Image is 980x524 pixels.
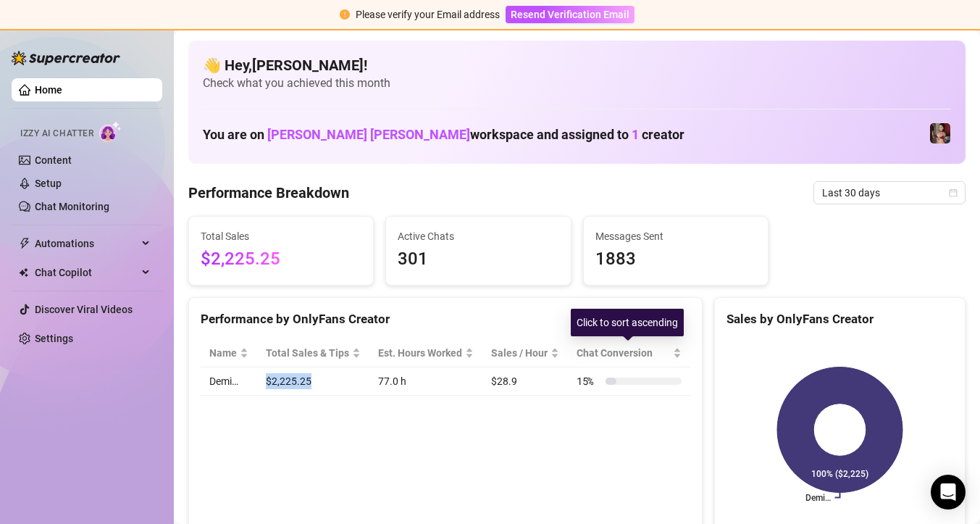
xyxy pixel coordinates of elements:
[35,333,73,344] a: Settings
[577,345,670,361] span: Chat Conversion
[930,123,950,144] img: Demi
[398,246,558,273] span: 301
[931,475,966,510] div: Open Intercom Messenger
[267,127,470,142] span: [PERSON_NAME] [PERSON_NAME]
[266,345,349,361] span: Total Sales & Tips
[378,345,462,361] div: Est. Hours Worked
[949,188,958,197] span: calendar
[491,345,548,361] span: Sales / Hour
[482,339,568,367] th: Sales / Hour
[35,304,133,315] a: Discover Viral Videos
[568,339,690,367] th: Chat Conversion
[99,121,122,142] img: AI Chatter
[35,178,62,189] a: Setup
[12,51,120,65] img: logo-BBDzfeDw.svg
[203,127,684,143] h1: You are on workspace and assigned to creator
[257,339,369,367] th: Total Sales & Tips
[805,493,831,503] text: Demi…
[19,238,30,249] span: thunderbolt
[201,309,690,329] div: Performance by OnlyFans Creator
[511,9,629,20] span: Resend Verification Email
[822,182,957,204] span: Last 30 days
[595,246,756,273] span: 1883
[35,201,109,212] a: Chat Monitoring
[35,154,72,166] a: Content
[201,339,257,367] th: Name
[577,373,600,389] span: 15 %
[188,183,349,203] h4: Performance Breakdown
[201,228,361,244] span: Total Sales
[398,228,558,244] span: Active Chats
[632,127,639,142] span: 1
[35,84,62,96] a: Home
[201,246,361,273] span: $2,225.25
[726,309,953,329] div: Sales by OnlyFans Creator
[201,367,257,396] td: Demi…
[482,367,568,396] td: $28.9
[506,6,635,23] button: Resend Verification Email
[203,75,951,91] span: Check what you achieved this month
[203,55,951,75] h4: 👋 Hey, [PERSON_NAME] !
[35,232,138,255] span: Automations
[257,367,369,396] td: $2,225.25
[35,261,138,284] span: Chat Copilot
[209,345,237,361] span: Name
[19,267,28,278] img: Chat Copilot
[595,228,756,244] span: Messages Sent
[20,127,93,141] span: Izzy AI Chatter
[356,7,500,22] div: Please verify your Email address
[369,367,482,396] td: 77.0 h
[340,9,350,20] span: exclamation-circle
